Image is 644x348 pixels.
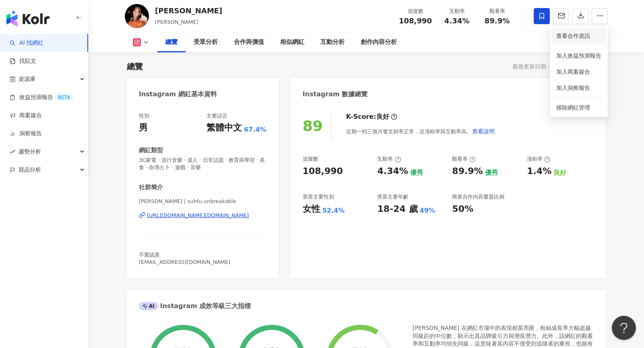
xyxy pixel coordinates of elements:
div: 互動率 [442,7,472,15]
span: rise [10,149,15,155]
span: [PERSON_NAME] [155,19,198,25]
div: Instagram 成效等級三大指標 [139,302,251,311]
div: 追蹤數 [399,7,432,15]
div: 優秀 [410,168,423,177]
div: 互動分析 [320,37,345,47]
div: 主要語言 [206,112,227,120]
a: 效益預測報告BETA [10,93,73,101]
div: Instagram 網紅基本資料 [139,90,217,99]
div: 優秀 [485,168,498,177]
span: 67.4% [244,125,266,134]
span: 查看合作資訊 [556,31,601,40]
div: 108,990 [303,165,343,178]
div: 18-24 歲 [377,203,417,215]
span: 趨勢分析 [19,143,41,161]
div: 89.9% [452,165,483,178]
div: 互動率 [377,155,401,163]
div: 相似網紅 [280,37,304,47]
div: [URL][DOMAIN_NAME][DOMAIN_NAME] [147,212,249,219]
img: KOL Avatar [125,4,149,28]
div: [PERSON_NAME] [155,6,222,16]
button: 查看說明 [472,123,495,139]
span: 競品分析 [19,161,41,179]
img: logo [6,10,50,27]
div: Instagram 數據總覽 [303,90,368,99]
div: 繁體中文 [206,122,242,134]
span: 加入效益預測報告 [556,52,601,59]
span: 加入洞察報告 [556,85,590,91]
div: 總覽 [165,37,178,47]
span: 資源庫 [19,70,35,88]
div: K-Score : [346,112,397,121]
span: 108,990 [399,17,432,25]
div: 50% [452,203,473,215]
div: 總覽 [127,61,143,72]
div: 受眾主要年齡 [377,193,409,201]
div: 漲粉率 [527,155,551,163]
span: 89.9% [485,17,510,25]
div: 受眾分析 [194,37,218,47]
div: 近期一到三個月發文頻率正常，且漲粉率與互動率高。 [346,123,495,139]
div: 89 [303,118,323,134]
div: 52.4% [322,206,345,215]
div: 受眾主要性別 [303,193,334,201]
div: 49% [420,206,435,215]
div: 商業合作內容覆蓋比例 [452,193,504,201]
div: 追蹤數 [303,155,318,163]
span: 4.34% [444,17,469,25]
span: [PERSON_NAME] | suhfu.unbreakable [139,198,266,205]
div: 觀看率 [452,155,476,163]
div: AI [139,302,158,310]
a: 洞察報告 [10,130,42,138]
div: 4.34% [377,165,408,178]
a: [URL][DOMAIN_NAME][DOMAIN_NAME] [139,212,266,219]
span: 加入商案媒合 [556,68,590,75]
span: 3C家電 · 流行音樂 · 成人 · 日常話題 · 教育與學習 · 美食 · 命理占卜 · 遊戲 · 音樂 [139,157,266,171]
a: 商案媒合 [10,112,42,120]
div: 1.4% [527,165,551,178]
div: 性別 [139,112,149,120]
div: 創作內容分析 [361,37,397,47]
a: searchAI 找網紅 [10,39,43,47]
div: 觀看率 [482,7,512,15]
span: 不愛認真 [EMAIL_ADDRESS][DOMAIN_NAME] [139,252,230,265]
a: 找貼文 [10,57,36,65]
iframe: Help Scout Beacon - Open [612,316,636,340]
div: 社群簡介 [139,183,163,192]
span: 移除網紅管理 [556,104,590,111]
div: 男 [139,122,148,134]
div: 良好 [553,168,566,177]
span: 查看說明 [472,128,495,135]
div: 女性 [303,203,320,215]
div: 網紅類型 [139,146,163,155]
div: 最後更新日期：[DATE] [512,63,571,70]
div: 合作與價值 [234,37,264,47]
div: 良好 [376,112,389,121]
